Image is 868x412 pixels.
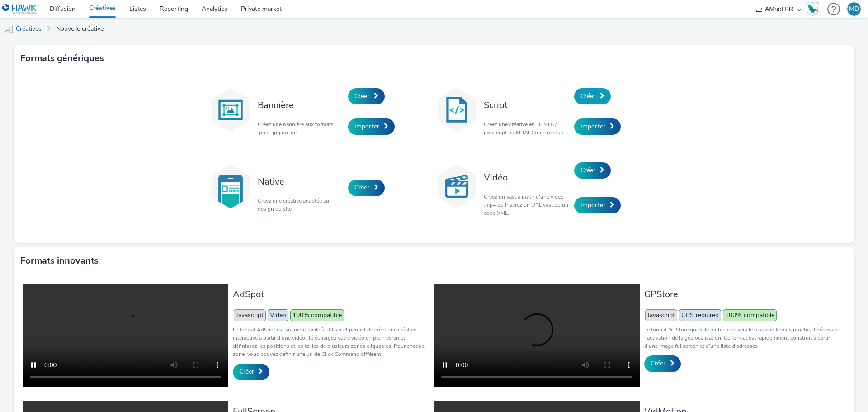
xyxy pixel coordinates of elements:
[290,309,344,321] span: 100% compatible
[258,175,344,188] h3: Native
[580,201,605,209] span: Importer
[233,288,429,300] h3: AdSpot
[52,18,108,40] a: Nouvelle créative
[258,197,344,213] p: Créez une créative adaptée au design du site.
[644,355,681,372] a: Créer
[5,25,14,34] img: mobile
[580,122,605,131] span: Importer
[208,164,253,209] img: native.svg
[574,197,621,213] a: Importer
[484,171,570,184] h3: Vidéo
[484,120,570,137] p: Créez une créative en HTML5 / javascript ou MRAID (rich media).
[574,162,611,179] a: Créer
[679,309,721,321] span: GPS required
[806,2,819,16] img: Hawk Academy
[20,254,99,268] h3: Formats innovants
[20,52,104,65] h3: Formats génériques
[348,88,385,104] a: Créer
[580,92,595,100] span: Créer
[434,87,479,133] img: code.svg
[574,88,611,104] a: Créer
[258,99,344,111] h3: Bannière
[208,87,253,133] img: banner.svg
[651,359,665,368] span: Créer
[268,309,288,321] span: Video
[348,118,395,135] a: Importer
[574,118,621,135] a: Importer
[348,180,385,196] a: Créer
[644,326,841,350] p: Le format GPStore guide le mobinaute vers le magasin le plus proche, il nécessite l’activation de...
[484,99,570,111] h3: Script
[233,326,429,358] p: Le format AdSpot est vraiment facile à utiliser et permet de créer une créative interactive à par...
[806,2,823,16] a: Hawk Academy
[723,309,777,321] span: 100% compatible
[644,288,841,300] h3: GPStore
[484,193,570,217] p: Créez un vast à partir d'une video .mp4 ou insérez un URL vast ou un code XML.
[354,92,369,100] span: Créer
[234,309,266,321] span: Javascript
[354,183,369,192] span: Créer
[233,364,269,380] a: Créer
[354,122,379,131] span: Importer
[2,4,37,15] img: undefined Logo
[645,309,677,321] span: Javascript
[239,367,254,376] span: Créer
[849,2,859,16] div: MD
[580,166,595,175] span: Créer
[434,164,479,209] img: video.svg
[258,120,344,137] p: Créez une bannière aux formats .png, .jpg ou .gif.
